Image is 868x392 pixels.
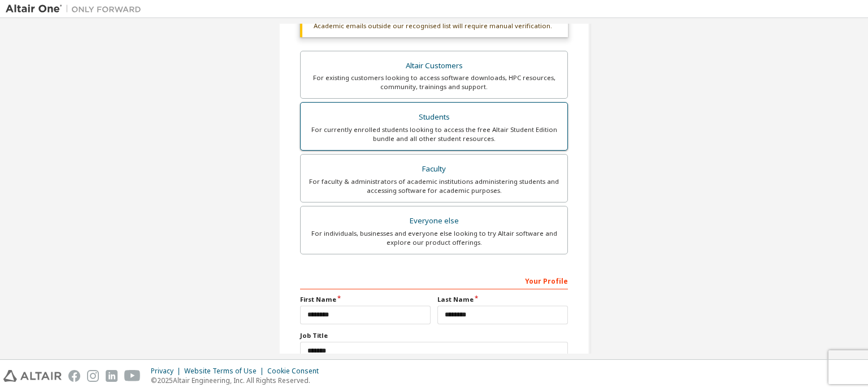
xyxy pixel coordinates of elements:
div: For existing customers looking to access software downloads, HPC resources, community, trainings ... [307,73,561,91]
label: Last Name [437,295,568,304]
img: Altair One [6,3,147,15]
div: Everyone else [307,213,561,229]
div: Faculty [307,161,561,177]
div: Academic emails outside our recognised list will require manual verification. [300,15,568,37]
div: For individuals, businesses and everyone else looking to try Altair software and explore our prod... [307,229,561,247]
img: youtube.svg [124,370,141,382]
div: Your Profile [300,271,568,289]
label: First Name [300,295,431,304]
div: For currently enrolled students looking to access the free Altair Student Edition bundle and all ... [307,125,561,143]
div: Students [307,109,561,125]
img: altair_logo.svg [3,370,62,382]
div: Privacy [151,367,184,376]
div: Cookie Consent [267,367,325,376]
p: © 2025 Altair Engineering, Inc. All Rights Reserved. [151,376,325,385]
label: Job Title [300,331,568,340]
img: linkedin.svg [106,370,118,382]
img: instagram.svg [87,370,99,382]
div: Website Terms of Use [184,367,267,376]
div: For faculty & administrators of academic institutions administering students and accessing softwa... [307,177,561,195]
div: Altair Customers [307,58,561,74]
img: facebook.svg [68,370,80,382]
